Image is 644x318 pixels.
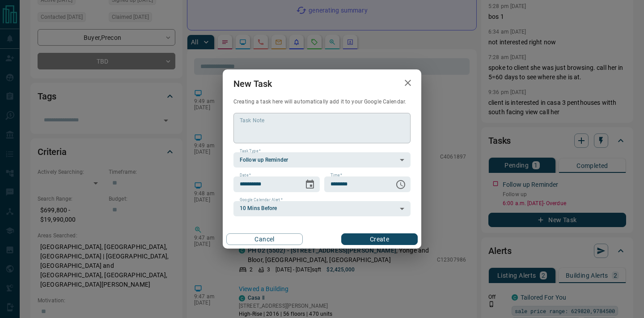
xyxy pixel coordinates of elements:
div: Follow up Reminder [233,152,411,168]
label: Google Calendar Alert [240,197,283,203]
p: Creating a task here will automatically add it to your Google Calendar. [233,98,411,106]
label: Task Type [240,148,261,154]
button: Choose time, selected time is 6:00 AM [392,176,410,193]
label: Date [240,172,251,178]
label: Time [330,172,342,178]
div: 10 Mins Before [233,201,411,216]
h2: New Task [223,69,283,98]
button: Cancel [226,233,303,245]
button: Choose date, selected date is Sep 18, 2025 [301,176,319,193]
button: Create [341,233,418,245]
